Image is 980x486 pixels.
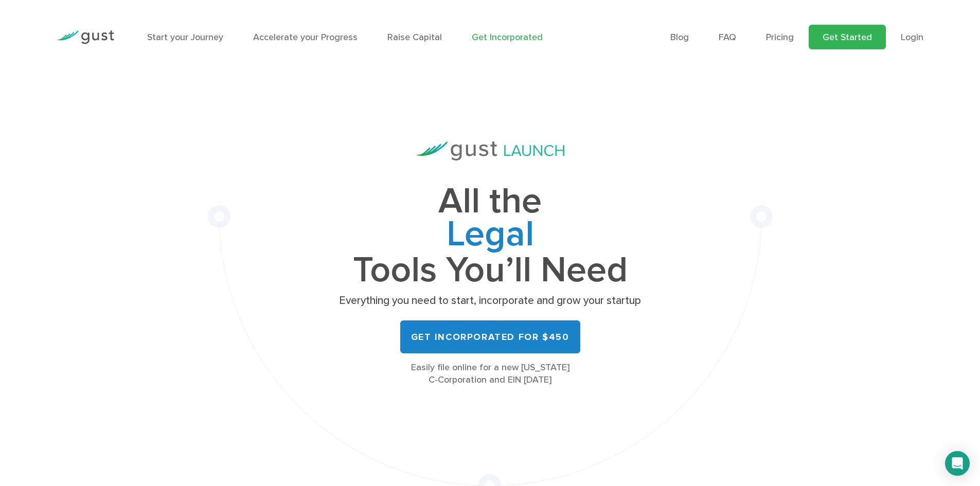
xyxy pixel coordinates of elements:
img: Gust Logo [57,30,114,44]
a: Blog [670,32,689,43]
div: Open Intercom Messenger [945,451,970,476]
a: FAQ [719,32,736,43]
div: Easily file online for a new [US_STATE] C-Corporation and EIN [DATE] [336,362,645,386]
a: Get Incorporated [472,32,543,43]
a: Get Started [809,25,886,49]
a: Accelerate your Progress [253,32,358,43]
img: Gust Launch Logo [416,141,564,160]
p: Everything you need to start, incorporate and grow your startup [336,294,645,308]
a: Pricing [766,32,794,43]
a: Raise Capital [387,32,442,43]
h1: All the Tools You’ll Need [336,185,645,286]
a: Start your Journey [147,32,223,43]
a: Login [901,32,923,43]
span: Legal [336,218,645,254]
a: Get Incorporated for $450 [400,320,580,353]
